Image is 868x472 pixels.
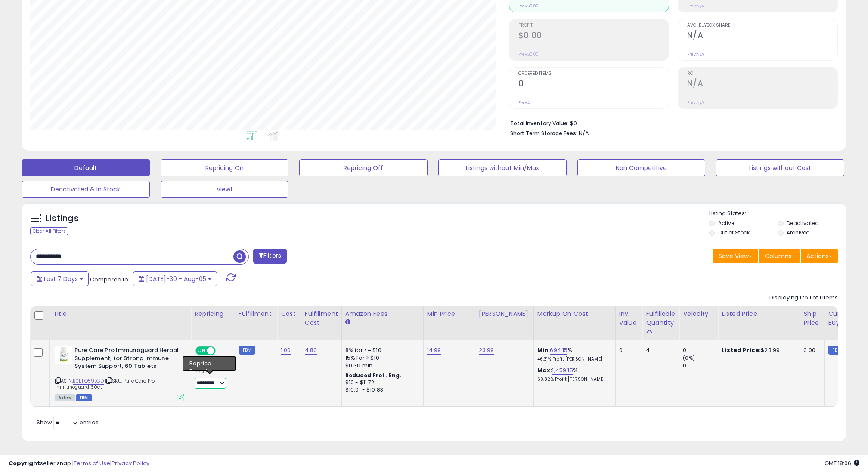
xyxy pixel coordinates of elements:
button: Actions [801,249,838,263]
div: 0.00 [803,346,818,354]
a: Privacy Policy [112,459,149,467]
span: | SKU: Pure Care Pro Immunoguard 60ct [55,377,155,390]
button: Columns [759,249,800,263]
button: Save View [713,249,758,263]
div: Repricing [195,309,231,318]
small: Amazon Fees. [345,318,350,326]
span: Ordered Items [518,71,669,76]
span: All listings currently available for purchase on Amazon [55,394,75,401]
a: 1.00 [281,346,291,355]
div: Velocity [683,309,714,318]
div: Inv. value [619,309,639,327]
small: Prev: N/A [687,100,704,105]
span: ON [196,347,207,355]
div: Markup on Cost [537,309,612,318]
a: 694.15 [550,346,567,355]
span: Profit [518,23,669,28]
label: Archived [787,229,810,236]
div: Listed Price [722,309,796,318]
small: Prev: N/A [687,3,704,9]
button: View1 [161,181,289,198]
div: % [537,367,609,383]
div: [PERSON_NAME] [479,309,530,318]
button: Repricing On [161,159,289,176]
span: 2025-08-13 18:06 GMT [825,459,859,467]
label: Out of Stock [718,229,750,236]
span: Last 7 Days [44,275,78,283]
div: Title [53,309,187,318]
div: 4 [646,346,673,354]
label: Active [718,219,734,227]
div: Ship Price [803,309,821,327]
b: Listed Price: [722,346,761,354]
strong: Copyright [9,459,40,467]
div: $10 - $11.72 [345,379,417,386]
div: Cost [281,309,298,318]
label: Deactivated [787,219,819,227]
div: Preset: [195,369,228,389]
div: $0.30 min [345,362,417,370]
small: Prev: N/A [687,52,704,57]
div: % [537,346,609,362]
button: Listings without Min/Max [438,159,567,176]
button: Listings without Cost [716,159,844,176]
div: 8% for <= $10 [345,346,417,354]
a: 14.99 [427,346,441,355]
small: (0%) [683,355,695,361]
h2: N/A [687,31,837,42]
th: The percentage added to the cost of goods (COGS) that forms the calculator for Min & Max prices. [533,306,615,340]
button: Repricing Off [299,159,428,176]
div: ASIN: [55,346,184,401]
span: Show: entries [37,418,99,426]
small: Prev: 0 [518,100,530,105]
h2: 0 [518,79,669,90]
b: Min: [537,346,550,354]
h2: N/A [687,79,837,90]
span: ROI [687,71,837,76]
span: [DATE]-30 - Aug-05 [146,275,206,283]
div: 0 [619,346,635,354]
a: 1,459.15 [552,366,573,375]
div: seller snap | | [9,460,149,468]
div: Amazon Fees [345,309,420,318]
span: Avg. Buybox Share [687,23,837,28]
p: 46.31% Profit [PERSON_NAME] [537,356,609,362]
button: Default [22,159,150,176]
button: Deactivated & In Stock [22,181,150,198]
button: Last 7 Days [31,271,89,286]
small: FBM [239,346,255,355]
p: 60.82% Profit [PERSON_NAME] [537,376,609,383]
small: Prev: $0.00 [518,3,539,9]
p: Listing States: [709,210,846,218]
a: 23.99 [479,346,494,355]
span: N/A [579,129,589,137]
button: Filters [253,249,287,264]
div: Fulfillment [239,309,273,318]
h2: $0.00 [518,31,669,42]
button: [DATE]-30 - Aug-05 [133,271,217,286]
div: Fulfillable Quantity [646,309,676,327]
a: 4.80 [305,346,317,355]
div: 0 [683,346,718,354]
img: 41NADWRrmgL._SL40_.jpg [55,346,72,364]
button: Non Competitive [577,159,706,176]
div: Clear All Filters [30,227,68,235]
b: Short Term Storage Fees: [510,130,577,137]
a: B0BPQ59LGD [73,377,104,385]
div: $23.99 [722,346,793,354]
div: Fulfillment Cost [305,309,338,327]
div: 0 [683,362,718,370]
span: Compared to: [90,275,130,284]
div: Min Price [427,309,471,318]
div: 15% for > $10 [345,354,417,362]
span: OFF [214,347,228,355]
small: FBM [828,346,845,355]
div: $10.01 - $10.83 [345,386,417,394]
span: Columns [765,252,792,260]
li: $0 [510,117,831,128]
b: Total Inventory Value: [510,120,569,127]
small: Prev: $0.00 [518,52,539,57]
a: Terms of Use [74,459,110,467]
span: FBM [76,394,92,401]
b: Reduced Prof. Rng. [345,372,402,379]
